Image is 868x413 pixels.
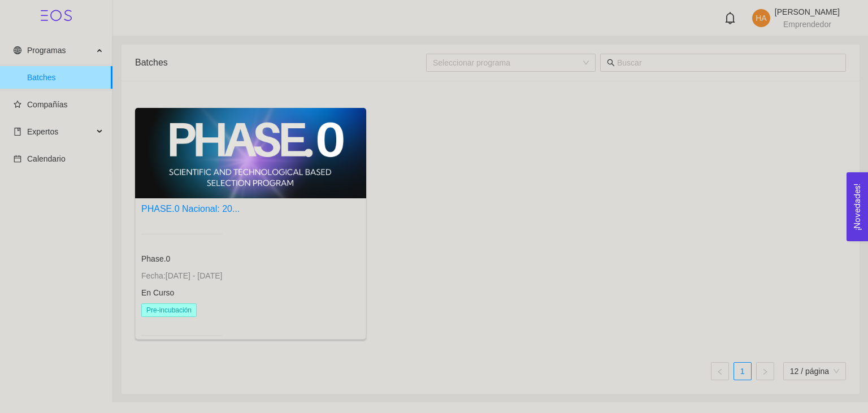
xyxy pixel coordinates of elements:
[756,362,774,380] button: right
[141,303,197,317] span: Pre-incubación
[14,46,21,54] span: global
[724,12,736,24] span: bell
[607,59,615,67] span: search
[141,204,240,214] a: PHASE.0 Nacional: 20...
[734,363,751,380] a: 1
[734,362,752,380] li: 1
[711,362,729,380] button: left
[141,288,174,297] span: En Curso
[27,127,58,136] span: Expertos
[783,362,846,380] div: tamaño de página
[27,46,66,55] span: Programas
[717,368,723,375] span: left
[790,363,839,380] span: 12 / página
[711,362,729,380] li: Página anterior
[14,128,21,136] span: book
[847,172,868,241] button: Open Feedback Widget
[775,7,840,16] span: [PERSON_NAME]
[756,9,766,27] span: HA
[27,154,66,163] span: Calendario
[783,20,831,29] span: Emprendedor
[135,46,426,79] div: Batches
[14,101,21,108] span: star
[27,100,68,109] span: Compañías
[27,66,103,89] span: Batches
[617,56,839,69] input: Buscar
[141,254,170,263] span: Phase.0
[14,155,21,163] span: calendar
[756,362,774,380] li: Página siguiente
[141,271,222,280] span: Fecha: [DATE] - [DATE]
[762,368,769,375] span: right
